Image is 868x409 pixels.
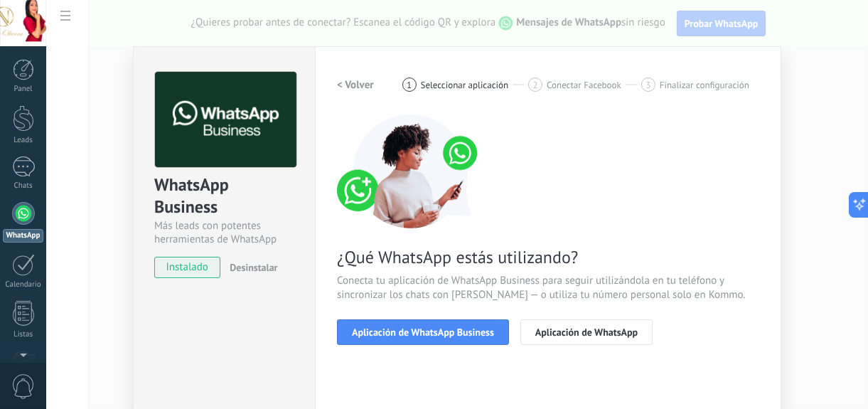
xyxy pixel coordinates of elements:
span: Seleccionar aplicación [421,80,509,90]
span: Finalizar configuración [660,80,749,90]
div: WhatsApp Business [154,174,294,219]
img: logo_main.png [155,72,296,168]
h2: < Volver [337,78,374,92]
button: Desinstalar [224,257,277,278]
div: Chats [3,181,44,191]
button: Aplicación de WhatsApp [520,319,653,345]
span: Aplicación de WhatsApp [535,327,638,337]
img: connect number [337,115,486,228]
span: 1 [407,79,412,91]
button: < Volver [337,72,374,97]
span: Conectar Facebook [547,80,621,90]
span: ¿Qué WhatsApp estás utilizando? [337,246,759,268]
span: Desinstalar [230,261,277,274]
div: Leads [3,136,44,145]
div: Más leads con potentes herramientas de WhatsApp [154,219,294,246]
button: Aplicación de WhatsApp Business [337,319,509,345]
span: Aplicación de WhatsApp Business [352,327,494,337]
span: instalado [155,257,220,278]
div: Listas [3,330,44,339]
div: Calendario [3,280,44,290]
div: WhatsApp [3,229,43,243]
span: 3 [645,79,650,91]
div: Panel [3,85,44,94]
span: Conecta tu aplicación de WhatsApp Business para seguir utilizándola en tu teléfono y sincronizar ... [337,274,759,302]
span: 2 [533,79,538,91]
